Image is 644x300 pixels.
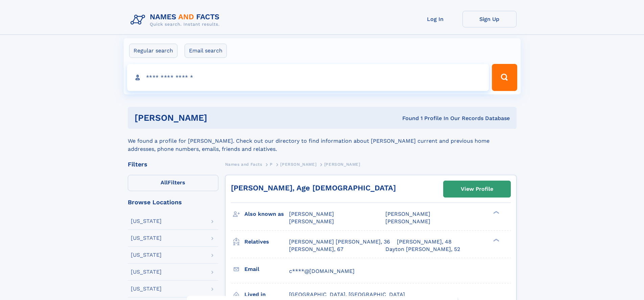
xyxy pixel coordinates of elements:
[244,236,289,248] h3: Relatives
[131,235,162,241] div: [US_STATE]
[128,161,218,167] div: Filters
[231,184,396,192] a: [PERSON_NAME], Age [DEMOGRAPHIC_DATA]
[324,162,360,167] span: [PERSON_NAME]
[270,162,273,167] span: P
[305,115,510,122] div: Found 1 Profile In Our Records Database
[408,11,462,27] a: Log In
[128,175,218,191] label: Filters
[289,218,334,225] span: [PERSON_NAME]
[244,208,289,220] h3: Also known as
[128,129,517,153] div: We found a profile for [PERSON_NAME]. Check out our directory to find information about [PERSON_N...
[461,181,493,197] div: View Profile
[462,11,517,27] a: Sign Up
[492,238,500,242] div: ❯
[185,44,227,58] label: Email search
[131,269,162,275] div: [US_STATE]
[289,238,390,246] a: [PERSON_NAME] [PERSON_NAME], 36
[244,263,289,275] h3: Email
[135,114,305,122] h1: [PERSON_NAME]
[289,246,343,253] a: [PERSON_NAME], 67
[385,218,430,225] span: [PERSON_NAME]
[131,252,162,258] div: [US_STATE]
[127,64,489,91] input: search input
[280,162,316,167] span: [PERSON_NAME]
[397,238,452,246] a: [PERSON_NAME], 48
[129,44,177,58] label: Regular search
[444,181,510,197] a: View Profile
[385,246,460,253] a: Dayton [PERSON_NAME], 52
[270,160,273,168] a: P
[289,211,334,217] span: [PERSON_NAME]
[280,160,316,168] a: [PERSON_NAME]
[289,291,405,298] span: [GEOGRAPHIC_DATA], [GEOGRAPHIC_DATA]
[225,160,262,168] a: Names and Facts
[128,11,225,29] img: Logo Names and Facts
[128,199,218,205] div: Browse Locations
[492,64,517,91] button: Search Button
[161,179,168,186] span: All
[131,286,162,292] div: [US_STATE]
[385,211,430,217] span: [PERSON_NAME]
[131,218,162,224] div: [US_STATE]
[492,210,500,215] div: ❯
